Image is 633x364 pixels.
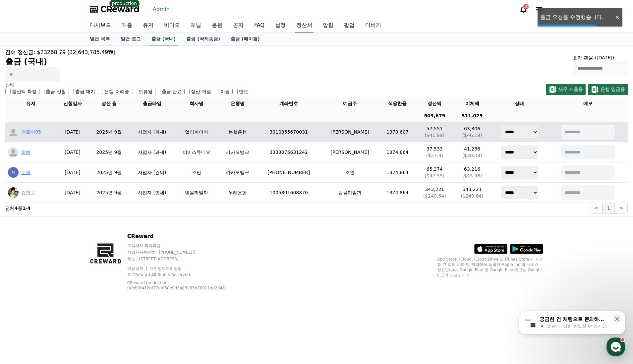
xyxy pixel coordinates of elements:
p: ($27.3) [419,152,451,159]
button: > [615,203,628,213]
span: $23268.79 (32,643,785.49₩) [37,49,116,55]
p: CReward production (a0df9f412bf77af050e9d3a03265b78911ae2041) [127,280,233,291]
a: 대화 [44,210,86,227]
a: FAQ [249,19,270,32]
td: [PHONE_NUMBER] [257,162,321,183]
a: 발급 목록 [85,33,115,45]
p: © CReward All Rights Reserved. [127,272,244,277]
a: 밤톨이95 [21,129,41,135]
p: ($47.55) [419,172,451,179]
td: 카카오뱅크 [219,142,257,162]
td: [DATE] [57,183,88,203]
th: 출금타입 [130,97,174,110]
th: 은행명 [219,97,257,110]
a: 설정 [270,19,291,32]
p: 전체 중 - [5,205,30,212]
a: 개인정보처리방침 [150,266,182,271]
td: 2025년 9월 [88,142,130,162]
td: 1374.864 [379,183,416,203]
td: 1374.864 [379,162,416,183]
p: ($45.98) [456,172,488,179]
span: 잔여 정산금: [5,49,35,55]
p: 503,679 [419,112,451,119]
label: 이월 [220,88,230,95]
td: [PERSON_NAME] [320,122,379,142]
a: 30 [519,5,527,13]
p: 주식회사 와이피랩 [127,243,244,248]
a: 디버거 [360,19,386,32]
a: 출금 (국제송금) [181,33,225,45]
p: 343,221 [456,186,488,193]
img: ACg8ocJa_ZqbYtPHYlxzOhnrvj4b_-e_v1rT9CGui_0R5ij6nQGUmR4=s96-c [8,167,19,178]
h2: 출금 (국내) [5,56,116,67]
a: 매출 [116,19,138,32]
span: 은행 입금용 [601,87,625,92]
td: 1370.607 [379,122,416,142]
p: 511,029 [456,112,488,119]
label: 정산 거절 [191,88,211,95]
img: profile_blank.webp [8,147,19,157]
th: 회사명 [174,97,219,110]
p: ($249.64) [419,193,451,199]
td: 2025년 9월 [88,183,130,203]
td: [PERSON_NAME] [320,142,379,162]
strong: 4 [15,206,18,211]
td: [DATE] [57,162,88,183]
p: 41,286 [456,146,488,152]
p: 63,306 [456,125,488,132]
img: img_640x640.jpg [8,187,19,198]
td: 사업자 (과세) [130,122,174,142]
a: 정산서 [295,19,314,32]
a: 채널 [185,19,206,32]
th: 신청일자 [57,97,88,110]
td: [DATE] [57,142,88,162]
span: 대화 [61,220,69,226]
a: 유저 [138,19,159,32]
p: 37,533 [419,146,451,152]
label: 정산액 확정 [12,88,36,95]
td: 조안 [320,162,379,183]
p: 현재 환율 ([DATE]) [573,54,628,61]
a: 출금 (페이팔) [225,33,265,45]
a: 팝업 [339,19,360,32]
td: 우리은행 [219,183,257,203]
th: 유저 [5,97,57,110]
p: 63,216 [456,166,488,172]
td: [DATE] [57,122,88,142]
th: 이체액 [453,97,491,110]
th: 상태 [491,97,548,110]
span: 설정 [102,220,110,225]
a: 발급 로그 [115,33,146,45]
th: 계좌번호 [257,97,321,110]
a: 탈삐 [21,150,30,155]
a: 이용약관 [127,266,148,271]
label: 만료 [239,88,248,95]
th: 적용환율 [379,97,416,110]
td: 카카오뱅크 [219,162,257,183]
a: Admin [150,4,172,15]
td: 3010355670031 [257,122,321,142]
a: 대시보드 [85,19,116,32]
img: profile_blank.webp [8,127,19,137]
p: ($46.19) [456,132,488,139]
p: 사업자등록번호 : [PHONE_NUMBER] [127,250,244,255]
td: 1005801608870 [257,183,321,203]
p: 57,551 [419,125,451,132]
p: ($30.03) [456,152,488,159]
button: 1 [603,203,614,213]
td: 받을까말까 [320,183,379,203]
a: 강민구 [21,190,35,195]
p: App Store, iCloud, iCloud Drive 및 iTunes Store는 미국과 그 밖의 나라 및 지역에서 등록된 Apple Inc.의 서비스 상표입니다. Goo... [437,257,543,278]
td: 사업자 (면세) [130,183,174,203]
a: 출금 (국내) [149,33,179,45]
label: 출금 신청 [46,88,66,95]
p: CReward [127,232,244,240]
p: 주소 : [STREET_ADDRESS] [127,256,244,262]
label: 보류됨 [139,88,152,95]
div: 30 [523,4,529,9]
td: 2025년 9월 [88,162,130,183]
td: 비비스튜디오 [174,142,219,162]
th: 정산 월 [88,97,130,110]
th: 정산액 [416,97,453,110]
a: 공지 [228,19,249,32]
